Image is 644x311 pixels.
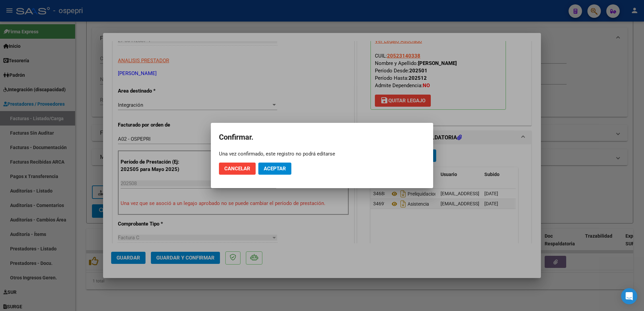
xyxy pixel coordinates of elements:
h2: Confirmar. [219,131,425,144]
div: Una vez confirmado, este registro no podrá editarse [219,150,425,157]
button: Cancelar [219,163,256,175]
span: Aceptar [264,166,286,172]
span: Cancelar [224,166,250,172]
button: Aceptar [258,163,291,175]
div: Open Intercom Messenger [621,288,637,304]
